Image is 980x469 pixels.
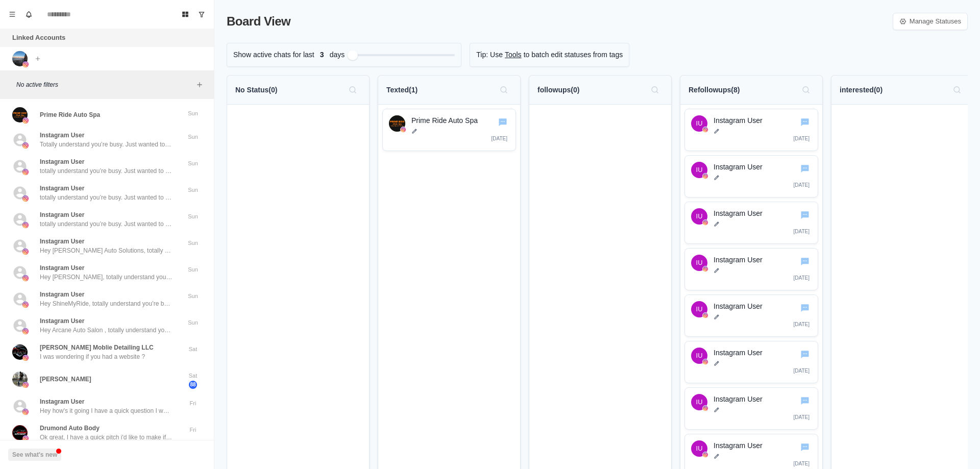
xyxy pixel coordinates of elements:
[799,209,811,220] button: Go to chat
[714,440,812,451] p: Instagram User
[703,313,708,318] img: instagram
[389,115,405,132] img: Prime Ride Auto Spa
[799,302,811,313] button: Go to chat
[40,406,173,415] p: Hey how's it going I have a quick question I want to ask you if you don't mind?
[180,159,206,168] p: Sun
[696,394,703,410] div: Instagram User
[330,50,345,60] p: days
[714,162,812,172] p: Instagram User
[492,135,507,142] p: [DATE]
[189,381,197,389] span: 88
[799,116,811,128] button: Go to chat
[684,202,818,244] div: Go to chatInstagram UserinstagramInstagram User[DATE]
[505,50,522,60] a: Tools
[794,181,810,189] p: [DATE]
[798,82,814,98] button: Search
[16,80,193,89] p: No active filters
[180,133,206,141] p: Sun
[22,382,29,388] img: picture
[684,341,818,383] div: Go to chatInstagram UserinstagramInstagram User[DATE]
[180,239,206,248] p: Sun
[714,255,812,265] p: Instagram User
[714,301,812,312] p: Instagram User
[40,131,84,140] p: Instagram User
[799,256,811,267] button: Go to chat
[696,162,703,178] div: Instagram User
[703,406,708,411] img: instagram
[40,326,173,335] p: Hey Arcane Auto Salon , totally understand you’re busy. Just wanted to follow up would you be ope...
[703,220,708,225] img: instagram
[22,142,29,149] img: picture
[696,208,703,225] div: Instagram User
[180,345,206,354] p: Sat
[180,426,206,434] p: Fri
[794,274,810,282] p: [DATE]
[40,273,173,282] p: Hey [PERSON_NAME], totally understand you’re busy. Just wanted to follow up would you be open to ...
[22,275,29,281] img: picture
[40,299,173,308] p: Hey ShineMyRide, totally understand you’re busy. Just wanted to follow up would you be open to a ...
[703,174,708,179] img: instagram
[12,107,28,122] img: picture
[684,387,818,430] div: Go to chatInstagram UserinstagramInstagram User[DATE]
[180,109,206,118] p: Sun
[714,208,812,219] p: Instagram User
[180,292,206,301] p: Sun
[40,193,173,202] p: totally understand you’re busy. Just wanted to follow up. Would you be open to a quick idea on ho...
[40,290,84,299] p: Instagram User
[193,79,206,91] button: Add filters
[794,460,810,467] p: [DATE]
[684,155,818,198] div: Go to chatInstagram UserinstagramInstagram User[DATE]
[177,6,193,22] button: Board View
[696,348,703,364] div: Instagram User
[794,135,810,142] p: [DATE]
[180,212,206,221] p: Sun
[22,117,29,124] img: picture
[345,82,361,98] button: Search
[22,195,29,202] img: picture
[12,425,28,440] img: picture
[314,50,330,60] span: 3
[684,294,818,337] div: Go to chatInstagram UserinstagramInstagram User[DATE]
[696,301,703,317] div: Instagram User
[22,355,29,361] img: picture
[411,115,509,126] p: Prime Ride Auto Spa
[348,50,358,60] div: Filter by activity days
[703,266,708,271] img: instagram
[12,51,28,66] img: picture
[180,265,206,274] p: Sun
[40,352,145,361] p: I was wondering if you had a website ?
[382,109,516,151] div: Go to chatPrime Ride Auto SpainstagramPrime Ride Auto Spa[DATE]
[689,85,740,95] p: Refollowups ( 8 )
[40,424,100,433] p: Drumond Auto Body
[714,394,812,405] p: Instagram User
[703,127,708,132] img: instagram
[180,372,206,380] p: Sat
[696,440,703,457] div: Instagram User
[40,246,173,255] p: Hey [PERSON_NAME] Auto Solutions, totally understand you’re busy. Just wanted to follow up would ...
[647,82,663,98] button: Search
[22,302,29,308] img: picture
[703,359,708,364] img: instagram
[794,367,810,375] p: [DATE]
[193,6,210,22] button: Show unread conversations
[496,82,512,98] button: Search
[12,372,28,387] img: picture
[476,50,503,60] p: Tip: Use
[40,343,154,352] p: [PERSON_NAME] Moblie Detailing LLC
[703,452,708,457] img: instagram
[4,6,20,22] button: Menu
[40,110,100,119] p: Prime Ride Auto Spa
[537,85,579,95] p: followups ( 0 )
[799,441,811,453] button: Go to chat
[799,349,811,360] button: Go to chat
[40,375,91,384] p: [PERSON_NAME]
[20,6,37,22] button: Notifications
[40,219,173,229] p: totally understand you’re busy. Just wanted to follow up. Would you be open to a quick idea on ho...
[684,109,818,151] div: Go to chatInstagram UserinstagramInstagram User[DATE]
[840,85,883,95] p: interested ( 0 )
[40,140,173,149] p: Totally understand you’re busy. Just wanted to follow up. Would you be open to a quick idea on ho...
[22,169,29,175] img: picture
[40,263,84,273] p: Instagram User
[233,50,314,60] p: Show active chats for last
[524,50,623,60] p: to batch edit statuses from tags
